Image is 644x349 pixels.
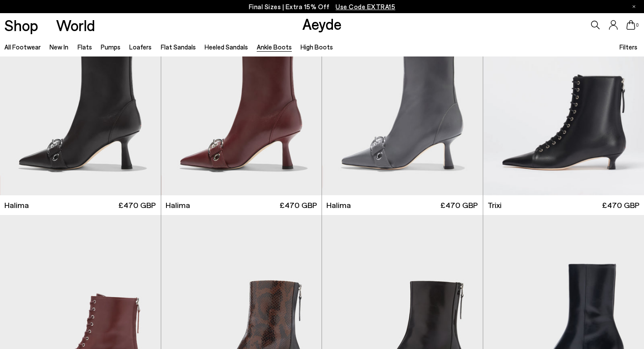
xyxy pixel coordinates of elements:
[4,18,38,33] a: Shop
[161,43,196,51] a: Flat Sandals
[205,43,248,51] a: Heeled Sandals
[326,200,351,211] span: Halima
[101,43,120,51] a: Pumps
[56,18,95,33] a: World
[4,43,41,51] a: All Footwear
[635,23,640,28] span: 0
[50,43,68,51] a: New In
[626,20,635,30] a: 0
[249,1,396,12] p: Final Sizes | Extra 15% Off
[161,195,322,215] a: Halima £470 GBP
[602,200,640,211] span: £470 GBP
[302,14,342,33] a: Aeyde
[118,200,156,211] span: £470 GBP
[78,43,92,51] a: Flats
[619,43,637,51] span: Filters
[301,43,333,51] a: High Boots
[440,200,478,211] span: £470 GBP
[488,200,502,211] span: Trixi
[257,43,292,51] a: Ankle Boots
[322,195,483,215] a: Halima £470 GBP
[336,3,395,11] span: Navigate to /collections/ss25-final-sizes
[129,43,152,51] a: Loafers
[280,200,317,211] span: £470 GBP
[4,200,29,211] span: Halima
[166,200,190,211] span: Halima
